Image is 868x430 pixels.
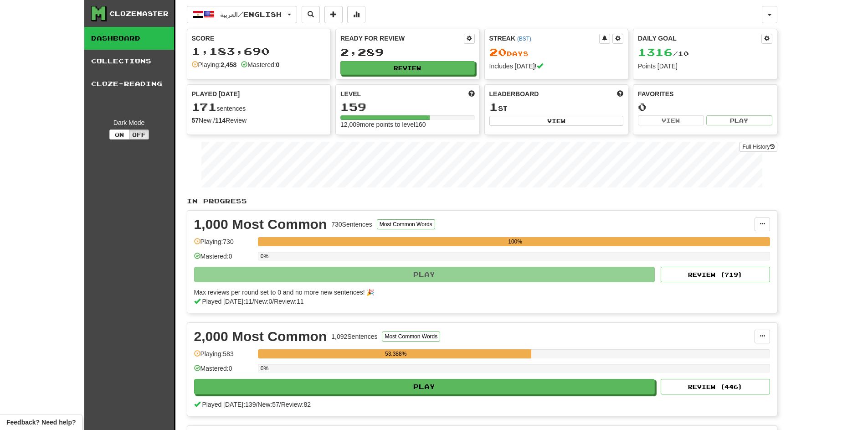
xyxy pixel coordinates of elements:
[192,117,199,124] strong: 57
[489,89,539,98] span: Leaderboard
[638,62,772,71] div: Points [DATE]
[192,60,237,69] div: Playing:
[194,237,253,252] div: Playing: 730
[340,34,464,43] div: Ready for Review
[617,89,623,98] span: This week in points, UTC
[489,46,507,58] span: 20
[215,117,226,124] strong: 114
[638,101,772,113] div: 0
[202,298,252,305] span: Played [DATE]: 11
[281,401,311,408] span: Review: 82
[382,332,440,342] button: Most Common Words
[261,237,770,246] div: 100%
[192,89,240,98] span: Played [DATE]
[331,332,377,341] div: 1,092 Sentences
[194,364,253,379] div: Mastered: 0
[194,252,253,267] div: Mastered: 0
[194,379,655,394] button: Play
[254,298,272,305] span: New: 0
[84,27,174,50] a: Dashboard
[489,62,624,71] div: Includes [DATE]!
[331,220,372,229] div: 730 Sentences
[129,130,149,140] button: Off
[489,101,624,113] div: st
[740,142,777,152] a: Full History
[661,267,770,282] button: Review (719)
[192,101,326,113] div: sentences
[489,47,624,58] div: Day s
[194,330,327,343] div: 2,000 Most Common
[194,218,327,231] div: 1,000 Most Common
[489,116,624,126] button: View
[279,401,281,408] span: /
[340,101,475,113] div: 159
[84,73,174,95] a: Cloze-Reading
[91,118,167,127] div: Dark Mode
[192,46,326,57] div: 1,183,690
[638,46,673,58] span: 1316
[324,6,343,23] button: Add sentence to collection
[638,50,689,57] span: / 10
[194,267,655,282] button: Play
[194,349,253,364] div: Playing: 583
[340,89,361,98] span: Level
[347,6,365,23] button: More stats
[661,379,770,394] button: Review (446)
[302,6,320,23] button: Search sentences
[468,89,475,98] span: Score more points to level up
[109,9,169,18] div: Clozemaster
[202,401,256,408] span: Played [DATE]: 139
[706,115,772,125] button: Play
[194,288,765,297] div: Max reviews per round set to 0 and no more new sentences! 🎉
[187,6,297,23] button: العربية/English
[489,100,498,113] span: 1
[340,47,475,58] div: 2,289
[638,115,704,125] button: View
[192,116,326,125] div: New / Review
[6,418,76,427] span: Open feedback widget
[340,120,475,129] div: 12,009 more points to level 160
[638,34,761,44] div: Daily Goal
[109,130,129,140] button: On
[84,50,174,73] a: Collections
[220,10,282,18] span: العربية / English
[276,61,280,68] strong: 0
[517,36,531,42] a: (BST)
[257,401,279,408] span: New: 57
[252,298,254,305] span: /
[272,298,274,305] span: /
[489,34,600,43] div: Streak
[638,89,772,98] div: Favorites
[192,100,217,113] span: 171
[261,349,531,358] div: 53.388%
[256,401,257,408] span: /
[241,60,279,69] div: Mastered:
[274,298,303,305] span: Review: 11
[192,34,326,43] div: Score
[340,61,475,75] button: Review
[221,61,236,68] strong: 2,458
[187,197,777,206] p: In Progress
[377,219,435,229] button: Most Common Words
